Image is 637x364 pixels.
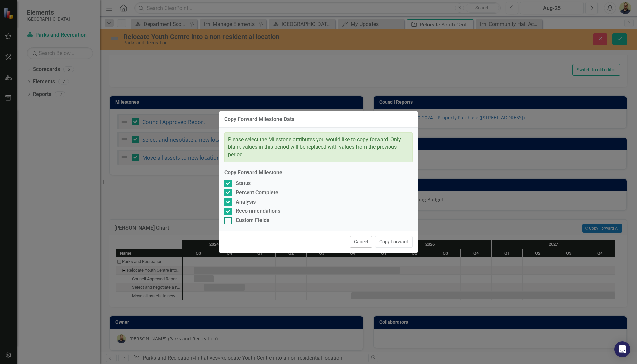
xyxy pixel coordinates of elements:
[236,189,278,197] div: Percent Complete
[375,236,413,248] button: Copy Forward
[236,180,251,187] div: Status
[236,217,269,224] div: Custom Fields
[224,116,295,122] div: Copy Forward Milestone Data
[224,169,413,177] label: Copy Forward Milestone
[236,198,256,206] div: Analysis
[350,236,372,248] button: Cancel
[236,207,280,215] div: Recommendations
[614,341,630,357] div: Open Intercom Messenger
[224,132,413,163] div: Please select the Milestone attributes you would like to copy forward. Only blank values in this ...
